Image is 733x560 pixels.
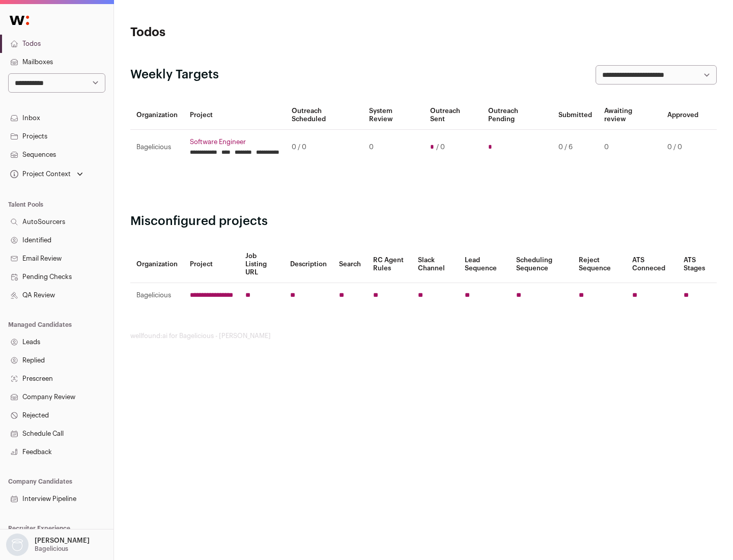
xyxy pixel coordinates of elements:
[482,101,552,130] th: Outreach Pending
[4,10,35,31] img: Wellfound
[510,246,573,283] th: Scheduling Sequence
[130,130,184,165] td: Bagelicious
[8,170,71,178] div: Project Context
[363,130,424,165] td: 0
[412,246,459,283] th: Slack Channel
[424,101,483,130] th: Outreach Sent
[598,130,661,165] td: 0
[35,545,68,553] p: Bagelicious
[130,24,326,41] h1: Todos
[284,246,333,283] th: Description
[333,246,367,283] th: Search
[190,138,279,146] a: Software Engineer
[552,101,598,130] th: Submitted
[6,534,29,556] img: nopic.png
[626,246,677,283] th: ATS Conneced
[573,246,627,283] th: Reject Sequence
[552,130,598,165] td: 0 / 6
[661,101,704,130] th: Approved
[678,246,717,283] th: ATS Stages
[661,130,704,165] td: 0 / 0
[436,143,445,151] span: / 0
[184,101,286,130] th: Project
[239,246,284,283] th: Job Listing URL
[130,67,219,83] h2: Weekly Targets
[130,101,184,130] th: Organization
[459,246,510,283] th: Lead Sequence
[130,332,717,340] footer: wellfound:ai for Bagelicious - [PERSON_NAME]
[598,101,661,130] th: Awaiting review
[367,246,411,283] th: RC Agent Rules
[286,130,363,165] td: 0 / 0
[4,534,92,556] button: Open dropdown
[184,246,239,283] th: Project
[363,101,424,130] th: System Review
[286,101,363,130] th: Outreach Scheduled
[130,213,717,230] h2: Misconfigured projects
[130,246,184,283] th: Organization
[130,283,184,308] td: Bagelicious
[35,537,90,545] p: [PERSON_NAME]
[8,167,85,181] button: Open dropdown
